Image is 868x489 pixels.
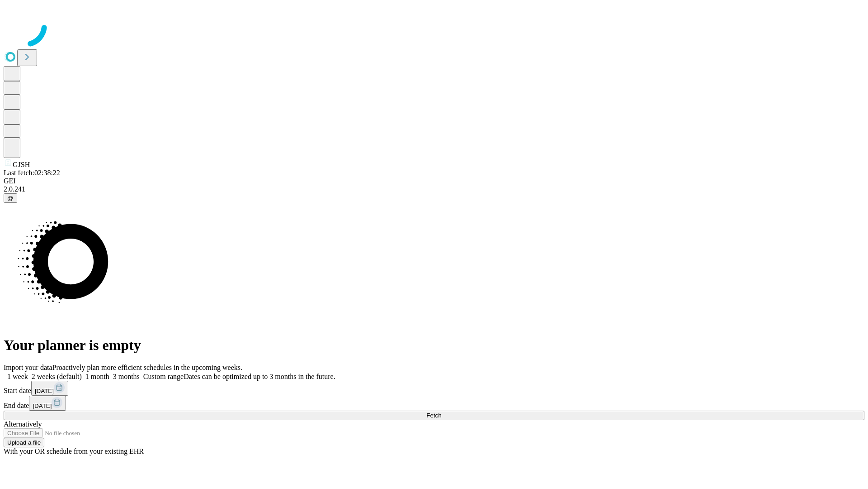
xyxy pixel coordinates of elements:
[4,364,52,371] span: Import your data
[33,403,52,409] span: [DATE]
[4,185,864,193] div: 2.0.241
[4,381,864,396] div: Start date
[4,169,60,177] span: Last fetch: 02:38:22
[4,438,44,447] button: Upload a file
[31,381,68,396] button: [DATE]
[7,373,28,380] span: 1 week
[4,177,864,185] div: GEI
[426,412,441,419] span: Fetch
[32,373,82,380] span: 2 weeks (default)
[4,337,864,354] h1: Your planner is empty
[52,364,242,371] span: Proactively plan more efficient schedules in the upcoming weeks.
[7,195,14,201] span: @
[113,373,140,380] span: 3 months
[29,396,66,411] button: [DATE]
[4,420,42,428] span: Alternatively
[4,447,144,455] span: With your OR schedule from your existing EHR
[184,373,335,380] span: Dates can be optimized up to 3 months in the future.
[4,411,864,420] button: Fetch
[143,373,184,380] span: Custom range
[35,388,54,394] span: [DATE]
[13,161,30,168] span: GJSH
[4,396,864,411] div: End date
[85,373,109,380] span: 1 month
[4,193,17,203] button: @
